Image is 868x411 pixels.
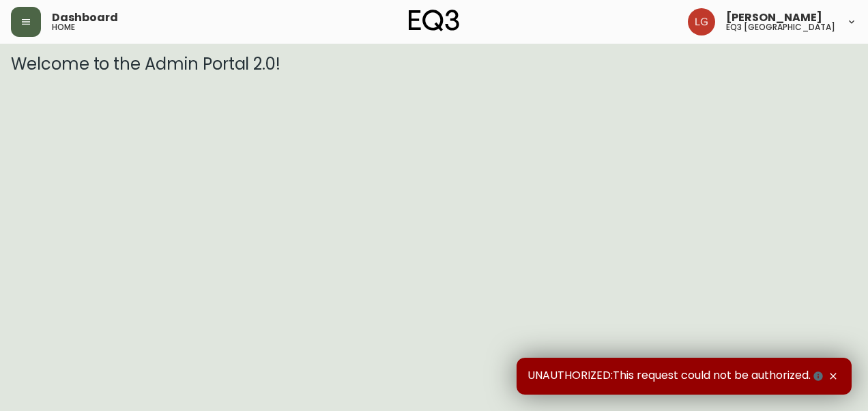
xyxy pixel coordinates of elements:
[409,10,459,31] img: logo
[52,23,75,31] h5: home
[726,12,822,23] span: [PERSON_NAME]
[726,23,835,31] h5: eq3 [GEOGRAPHIC_DATA]
[688,8,715,36] img: da6fc1c196b8cb7038979a7df6c040e1
[527,369,826,384] span: UNAUTHORIZED:This request could not be authorized.
[52,12,118,23] span: Dashboard
[11,55,857,74] h3: Welcome to the Admin Portal 2.0!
